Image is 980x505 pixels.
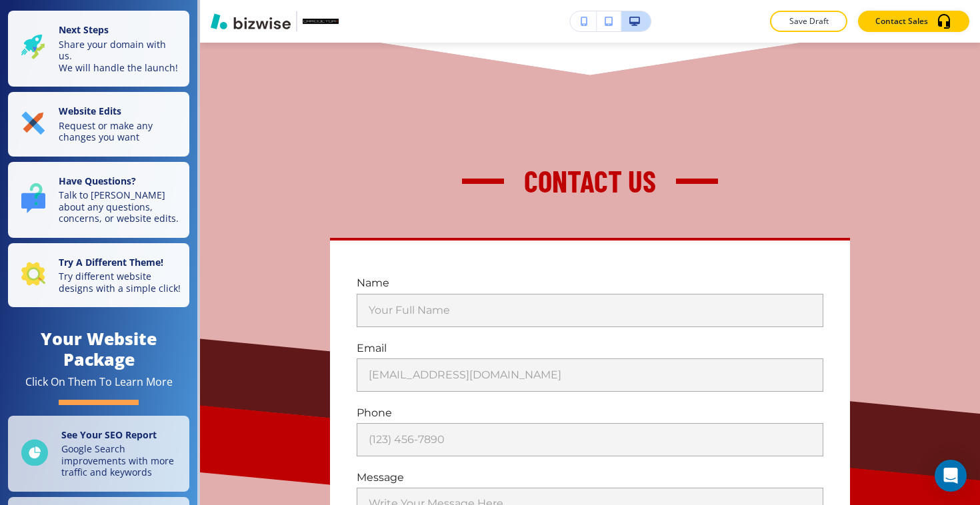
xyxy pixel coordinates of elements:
p: Talk to [PERSON_NAME] about any questions, concerns, or website edits. [59,189,181,225]
span: Contact Us [524,163,656,199]
p: Try different website designs with a simple click! [59,270,181,294]
a: See Your SEO ReportGoogle Search improvements with more traffic and keywords [8,416,189,492]
p: Email [357,340,823,356]
div: Open Intercom Messenger [935,460,967,492]
strong: Have Questions? [59,175,136,187]
p: Save Draft [787,15,830,27]
div: Click On Them To Learn More [25,375,173,389]
strong: Website Edits [59,105,121,117]
h4: Your Website Package [8,328,189,370]
img: Your Logo [303,19,339,24]
button: Try A Different Theme!Try different website designs with a simple click! [8,243,189,308]
p: Name [357,275,823,290]
p: Request or make any changes you want [59,120,181,143]
strong: See Your SEO Report [61,428,157,441]
p: Contact Sales [875,15,928,27]
strong: Try A Different Theme! [59,256,163,268]
button: Contact Sales [858,11,969,32]
button: Website EditsRequest or make any changes you want [8,92,189,157]
img: Bizwise Logo [211,13,291,29]
p: Phone [357,405,823,420]
button: Next StepsShare your domain with us.We will handle the launch! [8,11,189,87]
p: Google Search improvements with more traffic and keywords [61,443,181,478]
strong: Next Steps [59,23,109,36]
button: Save Draft [770,11,847,32]
p: Message [357,470,823,485]
button: Have Questions?Talk to [PERSON_NAME] about any questions, concerns, or website edits. [8,162,189,238]
p: Share your domain with us. We will handle the launch! [59,39,181,74]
